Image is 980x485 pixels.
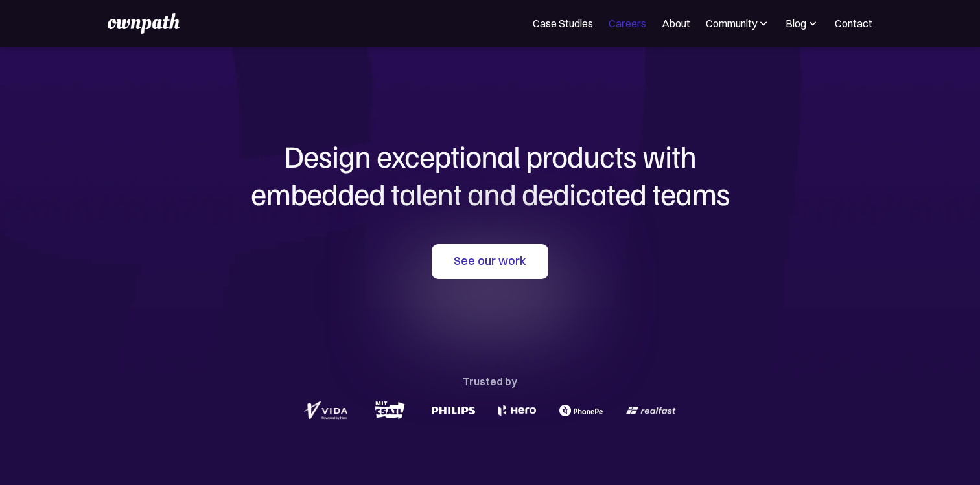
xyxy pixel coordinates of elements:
[706,16,757,31] div: Community
[786,16,819,31] div: Blog
[533,16,593,31] a: Case Studies
[662,16,690,31] a: About
[432,244,548,279] a: See our work
[463,372,517,390] div: Trusted by
[179,137,801,212] h1: Design exceptional products with embedded talent and dedicated teams
[786,16,806,31] div: Blog
[609,16,646,31] a: Careers
[706,16,770,31] div: Community
[835,16,872,31] a: Contact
